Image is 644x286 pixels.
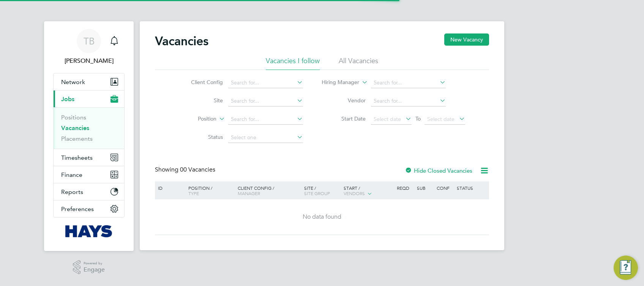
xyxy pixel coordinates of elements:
[54,200,124,217] button: Preferences
[61,78,85,86] span: Network
[304,190,330,196] span: Site Group
[339,56,378,70] li: All Vacancies
[179,97,223,104] label: Site
[61,114,86,121] a: Positions
[444,33,489,46] button: New Vacancy
[188,190,199,196] span: Type
[342,181,395,200] div: Start /
[54,107,124,149] div: Jobs
[316,79,359,86] label: Hiring Manager
[322,115,366,122] label: Start Date
[228,114,303,125] input: Search for...
[371,78,446,88] input: Search for...
[228,96,303,106] input: Search for...
[236,181,302,200] div: Client Config /
[155,166,217,174] div: Showing
[266,56,320,70] li: Vacancies I follow
[61,154,93,161] span: Timesheets
[73,260,105,275] a: Powered byEngage
[84,267,105,273] span: Engage
[405,167,472,174] label: Hide Closed Vacancies
[54,73,124,90] button: Network
[180,166,215,173] span: 00 Vacancies
[228,132,303,143] input: Select one
[61,95,74,103] span: Jobs
[54,166,124,183] button: Finance
[395,181,415,194] div: Reqd
[614,256,638,280] button: Engage Resource Center
[173,115,216,123] label: Position
[183,181,236,200] div: Position /
[238,190,260,196] span: Manager
[61,171,82,178] span: Finance
[61,205,94,213] span: Preferences
[54,149,124,166] button: Timesheets
[427,116,455,122] span: Select date
[155,33,208,49] h2: Vacancies
[65,225,113,237] img: hays-logo-retina.png
[344,190,365,196] span: Vendors
[156,213,488,221] div: No data found
[61,188,83,195] span: Reports
[371,96,446,106] input: Search for...
[435,181,455,194] div: Conf
[53,225,125,237] a: Go to home page
[322,97,366,104] label: Vendor
[84,260,105,267] span: Powered by
[54,183,124,200] button: Reports
[84,36,95,46] span: TB
[228,78,303,88] input: Search for...
[302,181,342,200] div: Site /
[179,79,223,86] label: Client Config
[54,91,124,107] button: Jobs
[455,181,488,194] div: Status
[179,133,223,140] label: Status
[415,181,435,194] div: Sub
[44,21,134,251] nav: Main navigation
[374,116,401,122] span: Select date
[61,135,93,142] a: Placements
[413,114,423,124] span: To
[156,181,183,194] div: ID
[53,56,125,65] span: Tommy Bowdery
[61,124,89,132] a: Vacancies
[53,29,125,65] a: TB[PERSON_NAME]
